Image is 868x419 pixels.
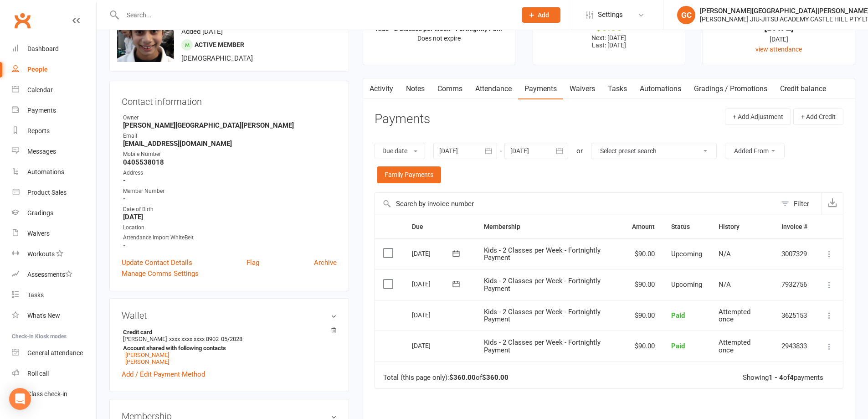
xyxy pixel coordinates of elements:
[671,250,702,258] span: Upcoming
[12,223,96,244] a: Waivers
[27,291,44,299] div: Tasks
[412,338,454,352] div: [DATE]
[484,308,601,324] span: Kids - 2 Classes per Week - Fortnightly Payment
[773,238,816,269] td: 3007329
[375,193,776,215] input: Search by invoice number
[120,9,510,21] input: Search...
[27,45,59,52] div: Dashboard
[412,308,454,322] div: [DATE]
[12,244,96,264] a: Workouts
[773,300,816,331] td: 3625153
[169,336,219,342] span: xxxx xxxx xxxx 8902
[12,59,96,80] a: People
[123,223,337,232] div: Location
[122,327,337,367] li: [PERSON_NAME]
[12,285,96,305] a: Tasks
[412,246,454,260] div: [DATE]
[181,54,253,62] span: [DEMOGRAPHIC_DATA]
[793,109,843,125] button: + Add Credit
[710,215,773,238] th: History
[755,46,802,53] a: view attendance
[195,41,244,48] span: Active member
[377,166,441,183] a: Family Payments
[790,373,794,382] strong: 4
[484,246,601,262] span: Kids - 2 Classes per Week - Fortnightly Payment
[125,352,169,358] a: [PERSON_NAME]
[601,78,633,99] a: Tasks
[123,187,337,196] div: Member Number
[538,11,549,19] span: Add
[27,271,72,278] div: Assessments
[123,233,337,242] div: Attendance Import WhiteBelt
[123,345,332,352] strong: Account shared with following contacts
[221,336,242,342] span: 05/2028
[624,215,663,238] th: Amount
[12,363,96,384] a: Roll call
[484,277,601,293] span: Kids - 2 Classes per Week - Fortnightly Payment
[123,169,337,177] div: Address
[12,305,96,326] a: What's New
[12,384,96,404] a: Class kiosk mode
[27,209,53,217] div: Gradings
[27,312,60,319] div: What's New
[624,300,663,331] td: $90.00
[363,78,400,99] a: Activity
[12,162,96,182] a: Automations
[773,331,816,362] td: 2943833
[247,257,259,268] a: Flag
[314,257,337,268] a: Archive
[671,342,685,350] span: Paid
[563,78,601,99] a: Waivers
[469,78,518,99] a: Attendance
[123,150,337,159] div: Mobile Number
[122,257,192,268] a: Update Contact Details
[541,22,677,32] div: $0.00
[123,132,337,140] div: Email
[624,331,663,362] td: $90.00
[719,280,731,289] span: N/A
[27,148,56,155] div: Messages
[27,189,67,196] div: Product Sales
[719,338,750,354] span: Attempted once
[541,34,677,49] p: Next: [DATE] Last: [DATE]
[122,310,337,321] h3: Wallet
[743,374,823,382] div: Showing of payments
[400,78,431,99] a: Notes
[9,388,31,410] div: Open Intercom Messenger
[123,242,337,250] strong: -
[27,390,67,398] div: Class check-in
[181,27,223,36] time: Added [DATE]
[404,215,476,238] th: Due
[27,250,55,258] div: Workouts
[663,215,710,238] th: Status
[725,143,785,159] button: Added From
[476,215,624,238] th: Membership
[27,230,50,237] div: Waivers
[123,121,337,129] strong: [PERSON_NAME][GEOGRAPHIC_DATA][PERSON_NAME]
[125,358,169,365] a: [PERSON_NAME]
[769,373,783,382] strong: 1 - 4
[677,6,695,24] div: GC
[482,373,508,382] strong: $360.00
[449,373,476,382] strong: $360.00
[117,5,174,62] img: image1753946982.png
[484,338,601,354] span: Kids - 2 Classes per Week - Fortnightly Payment
[688,78,774,99] a: Gradings / Promotions
[11,9,34,32] a: Clubworx
[123,114,337,122] div: Owner
[725,109,791,125] button: + Add Adjustment
[624,238,663,269] td: $90.00
[12,343,96,363] a: General attendance kiosk mode
[122,268,199,279] a: Manage Comms Settings
[12,141,96,162] a: Messages
[719,250,731,258] span: N/A
[123,195,337,203] strong: -
[671,311,685,320] span: Paid
[27,66,48,73] div: People
[12,100,96,121] a: Payments
[12,264,96,285] a: Assessments
[671,280,702,289] span: Upcoming
[12,121,96,141] a: Reports
[27,349,83,357] div: General attendance
[518,78,563,99] a: Payments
